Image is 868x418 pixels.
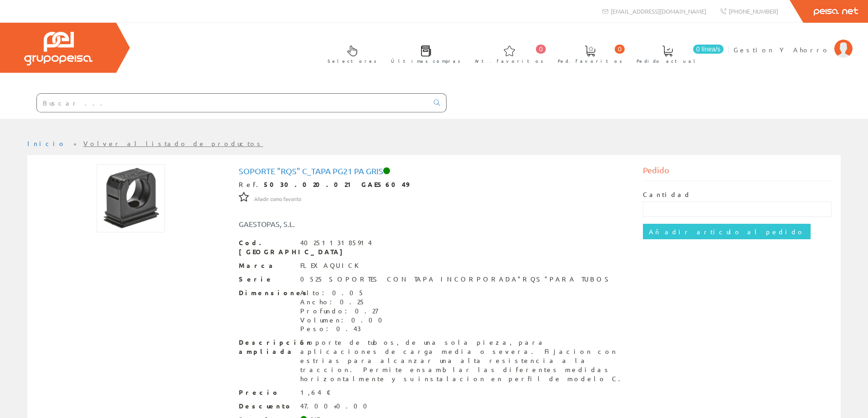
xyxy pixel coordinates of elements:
a: Añadir como favorito [254,194,301,202]
div: Ref. [239,180,630,189]
img: Grupo Peisa [24,32,92,65]
div: FLEXAQUICK [300,261,365,270]
a: Inicio [27,139,66,147]
input: Añadir artículo al pedido [643,224,811,239]
span: Serie [239,275,293,284]
div: Peso: 0.43 [300,324,388,333]
div: Soporte de tubos, de una sola pieza, para aplicaciones de carga media o severa. Fijacion con estr... [300,338,630,383]
span: Art. favoritos [475,56,544,65]
img: Foto artículo Soporte [97,164,165,232]
span: Gestion Y Ahorro [734,45,830,54]
strong: 5030.020.021 GAES6049 [264,180,409,188]
h1: Soporte "rqs" C_tapa Pg21 Pa Gris [239,166,630,176]
input: Buscar ... [37,94,428,112]
div: Profundo: 0.27 [300,307,388,316]
span: Marca [239,261,293,270]
span: Dimensiones [239,288,293,297]
span: Últimas compras [391,56,461,65]
span: Ped. favoritos [558,56,622,65]
label: Cantidad [643,190,691,199]
div: Alto: 0.05 [300,288,388,297]
span: Pedido actual [637,56,699,65]
div: Volumen: 0.00 [300,316,388,325]
span: Cod. [GEOGRAPHIC_DATA] [239,238,293,257]
div: GAESTOPAS, S.L. [232,219,468,229]
div: Ancho: 0.25 [300,297,388,307]
a: Últimas compras [382,38,465,69]
span: [PHONE_NUMBER] [729,7,778,15]
div: 1,64 € [300,388,331,397]
div: Pedido [643,164,832,181]
a: Gestion Y Ahorro [734,38,853,46]
a: Volver al listado de productos [83,139,263,147]
span: Añadir como favorito [254,196,301,203]
div: 47.00+0.00 [300,402,373,411]
span: Selectores [328,56,377,65]
a: Selectores [318,38,381,69]
span: Descuento [239,402,293,411]
span: 0 línea/s [693,45,724,54]
span: Precio [239,388,293,397]
span: 0 [536,45,546,54]
span: Descripción ampliada [239,338,293,356]
div: 4025113185914 [300,238,372,247]
div: 0525 SOPORTES CON TAPA INCORPORADA"RQS"PARA TUBOS [300,275,613,284]
span: 0 [615,45,625,54]
span: [EMAIL_ADDRESS][DOMAIN_NAME] [611,7,706,15]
